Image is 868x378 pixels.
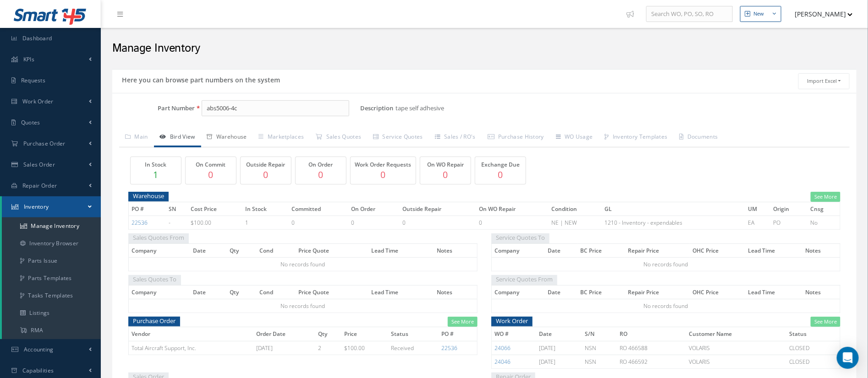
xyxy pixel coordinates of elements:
th: Company [129,285,190,299]
td: 0 [289,216,349,230]
span: Accounting [24,346,54,353]
input: Search WO, PO, SO, RO [646,6,733,22]
td: $100.00 [341,341,388,355]
a: Sales / RO's [429,128,482,147]
th: Cnsg [808,202,840,216]
th: PO # [129,202,166,216]
td: NE | NEW [549,216,602,230]
th: Condition [549,202,602,216]
p: 0 [298,168,344,181]
div: New [753,10,764,18]
a: Inventory Templates [599,128,674,147]
p: 0 [353,168,413,181]
span: Purchase Order [128,315,180,327]
span: Inventory [24,203,49,211]
a: RMA [2,322,101,339]
h5: In Stock [133,162,179,168]
a: Purchase History [482,128,550,147]
th: Price [341,327,388,341]
td: Received [388,341,439,355]
h5: Work Order Requests [353,162,413,168]
td: 1 [242,216,289,230]
th: Lead Time [745,243,802,257]
a: 24066 [494,344,511,352]
td: CLOSED [787,341,841,355]
span: Requests [21,76,45,84]
th: UM [745,202,770,216]
h5: Outside Repair [243,162,289,168]
td: VOLARIS [686,355,786,368]
th: Lead Time [368,285,434,299]
th: Cond [257,243,296,257]
a: Inventory [2,196,101,217]
th: Committed [289,202,349,216]
a: Listings [2,304,101,322]
th: Origin [770,202,808,216]
td: NSN [582,355,617,368]
th: OHC Price [690,243,746,257]
th: Qty [316,327,342,341]
th: On Order [349,202,400,216]
th: Price Quote [296,243,368,257]
td: EA [745,216,770,230]
span: Service Quotes From [491,274,557,285]
th: Lead Time [745,285,802,299]
td: 1210 - Inventory - expendables [602,216,746,230]
td: NSN [582,341,617,355]
th: Notes [803,285,841,299]
td: CLOSED [787,355,841,368]
th: Lead Time [368,243,434,257]
th: S/N [582,327,617,341]
th: On WO Repair [476,202,549,216]
td: No records found [492,258,841,271]
th: PO # [439,327,477,341]
th: Repair Price [625,285,690,299]
td: No [808,216,840,230]
a: 22536 [132,219,148,227]
th: Qty [227,243,257,257]
h5: Here you can browse part numbers on the system [119,73,280,84]
h5: On Commit [188,162,234,168]
th: Cond [257,285,296,299]
a: Parts Issue [2,252,101,270]
span: Sales Quotes To [128,274,181,285]
p: 1 [133,168,179,181]
th: Price Quote [296,285,368,299]
td: 2 [316,341,342,355]
th: SN [166,202,188,216]
a: See More [811,317,841,327]
th: Status [388,327,439,341]
label: Description [360,105,393,112]
div: Open Intercom Messenger [837,347,859,369]
th: Date [537,327,582,341]
h5: On Order [298,162,344,168]
td: VOLARIS [686,341,786,355]
th: Qty [227,285,257,299]
th: Outside Repair [400,202,476,216]
th: BC Price [577,243,625,257]
span: Repair Order [22,182,57,189]
a: Tasks Templates [2,287,101,304]
span: Quotes [21,119,40,126]
span: Purchase Order [23,140,66,147]
label: Part Number [112,105,195,112]
td: No records found [492,299,841,313]
th: Company [492,285,545,299]
button: New [740,6,781,22]
th: OHC Price [690,285,746,299]
a: Inventory Browser [2,235,101,252]
th: GL [602,202,746,216]
th: Status [787,327,841,341]
p: 0 [423,168,468,181]
th: Date [190,243,227,257]
a: Marketplaces [253,128,310,147]
th: Cost Price [188,202,242,216]
th: Notes [434,285,478,299]
a: Warehouse [201,128,253,147]
p: 0 [188,168,234,181]
span: tape self adhesive [396,100,448,117]
th: Notes [434,243,478,257]
th: Date [545,285,577,299]
td: $100.00 [188,216,242,230]
td: RO 466592 [617,355,686,368]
